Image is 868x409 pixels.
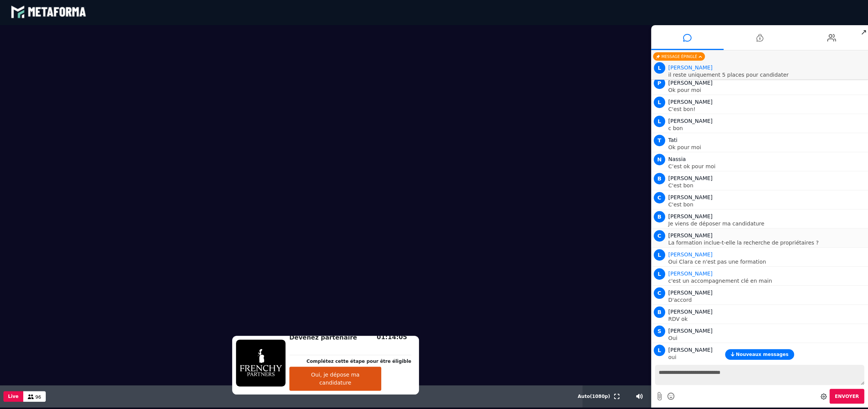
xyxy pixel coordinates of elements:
[654,308,665,319] span: B
[654,155,665,167] span: N
[668,356,866,361] p: oui
[668,177,712,183] span: [PERSON_NAME]
[654,136,665,148] span: T
[668,215,712,221] span: [PERSON_NAME]
[576,387,611,409] button: Auto(1080p)
[668,234,712,240] span: [PERSON_NAME]
[668,203,866,209] p: C'est bon
[725,351,794,361] button: Nouveaux messages
[35,396,41,401] span: 96
[668,329,712,335] span: [PERSON_NAME]
[654,79,665,90] span: P
[668,348,712,354] span: [PERSON_NAME]
[654,251,665,262] span: L
[668,196,712,202] span: [PERSON_NAME]
[236,341,286,388] img: 1758176636418-X90kMVC3nBIL3z60WzofmoLaWTDHBoMX.png
[668,138,677,145] span: Tati
[668,81,712,87] span: [PERSON_NAME]
[654,232,665,243] span: C
[829,390,864,405] button: Envoyer
[654,213,665,224] span: B
[654,64,665,75] span: L
[654,98,665,109] span: L
[668,100,712,106] span: [PERSON_NAME]
[654,327,665,338] span: S
[736,353,788,359] span: Nouveaux messages
[835,395,859,401] span: Envoyer
[668,146,866,151] p: Ok pour moi
[654,289,665,300] span: C
[668,158,686,164] span: Nassia
[668,318,866,323] p: RDV ok
[3,393,23,403] button: Live
[668,291,712,297] span: [PERSON_NAME]
[668,89,866,94] p: Ok pour moi
[859,27,868,40] span: ↗
[654,270,665,281] span: L
[654,117,665,129] span: L
[654,174,665,186] span: B
[668,253,712,259] span: Animateur
[653,54,705,62] div: Message épinglé
[668,184,866,190] p: C'est bon
[654,193,665,205] span: C
[377,335,407,342] span: 01:14:05
[306,359,411,366] p: Complétez cette étape pour être éligible
[578,395,610,401] span: Auto ( 1080 p)
[668,74,866,79] p: il reste uniquement 5 places pour candidater
[654,346,665,357] span: L
[668,108,866,113] p: C'est bon!
[668,272,712,278] span: Animateur
[668,119,712,126] span: [PERSON_NAME]
[668,127,866,132] p: c bon
[668,242,866,247] p: La formation inclue-t-elle la recherche de propriétaires ?
[289,335,411,344] h2: Devenez partenaire
[668,222,866,228] p: Je viens de déposer ma candidature
[668,261,866,266] p: Oui Clara ce n'est pas une formation
[668,165,866,171] p: C’est ok pour moi
[668,280,866,285] p: c'est un accompagnement clé en main
[289,368,381,392] button: Oui, je dépose ma candidature
[668,337,866,342] p: Oui
[668,299,866,304] p: D'accord
[668,66,712,72] span: Animateur
[668,310,712,316] span: [PERSON_NAME]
